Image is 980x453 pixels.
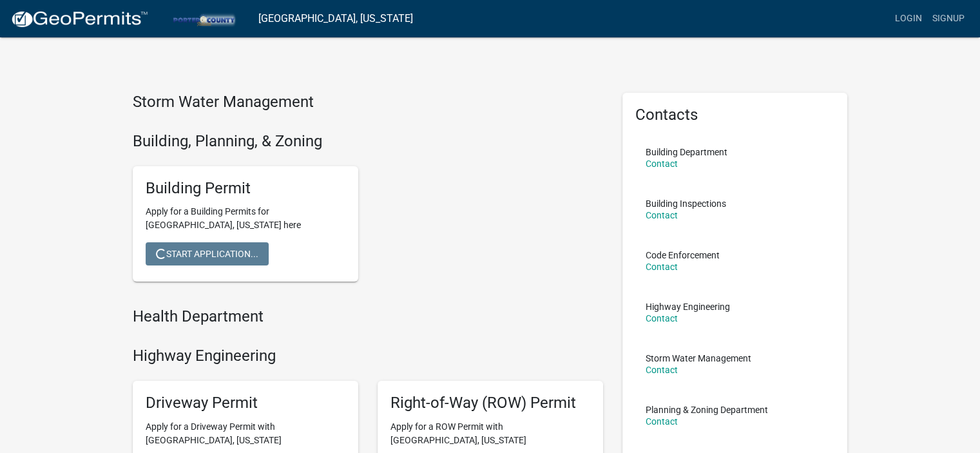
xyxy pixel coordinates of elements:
[646,210,678,220] a: Contact
[159,10,248,27] img: Porter County, Indiana
[646,159,678,169] a: Contact
[146,394,345,412] h5: Driveway Permit
[646,199,726,208] p: Building Inspections
[927,6,970,31] a: Signup
[646,251,720,260] p: Code Enforcement
[146,179,345,198] h5: Building Permit
[146,242,269,265] button: Start Application...
[390,394,590,412] h5: Right-of-Way (ROW) Permit
[133,307,603,326] h4: Health Department
[646,416,678,427] a: Contact
[156,249,258,259] span: Start Application...
[133,93,603,111] h4: Storm Water Management
[646,365,678,375] a: Contact
[258,8,413,30] a: [GEOGRAPHIC_DATA], [US_STATE]
[635,106,835,124] h5: Contacts
[390,420,590,447] p: Apply for a ROW Permit with [GEOGRAPHIC_DATA], [US_STATE]
[133,347,603,365] h4: Highway Engineering
[146,205,345,232] p: Apply for a Building Permits for [GEOGRAPHIC_DATA], [US_STATE] here
[646,302,730,311] p: Highway Engineering
[646,313,678,323] a: Contact
[146,420,345,447] p: Apply for a Driveway Permit with [GEOGRAPHIC_DATA], [US_STATE]
[133,132,603,151] h4: Building, Planning, & Zoning
[646,262,678,272] a: Contact
[646,405,768,414] p: Planning & Zoning Department
[890,6,927,31] a: Login
[646,148,727,157] p: Building Department
[646,354,751,363] p: Storm Water Management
